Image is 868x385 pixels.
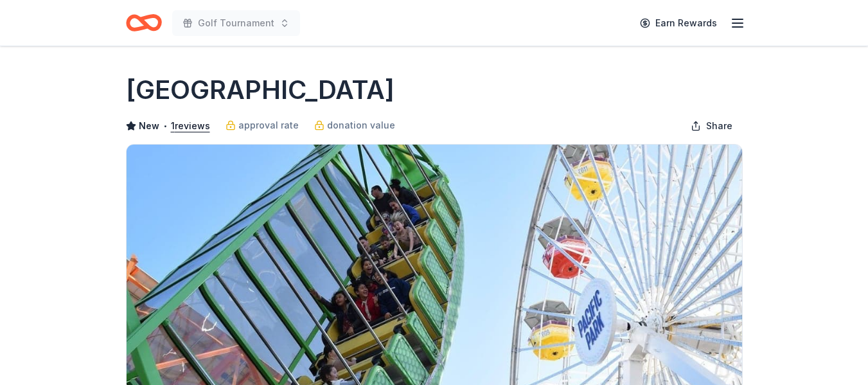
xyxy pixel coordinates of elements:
a: donation value [314,118,395,133]
span: Golf Tournament [198,15,274,31]
a: Earn Rewards [632,12,725,35]
span: • [163,121,167,131]
span: New [139,118,159,134]
a: Home [126,8,162,38]
a: approval rate [226,118,299,133]
button: Golf Tournament [172,10,300,36]
h1: [GEOGRAPHIC_DATA] [126,72,394,108]
span: Share [706,118,732,134]
button: 1reviews [171,118,210,134]
span: approval rate [238,118,299,133]
button: Share [680,113,743,139]
span: donation value [327,118,395,133]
